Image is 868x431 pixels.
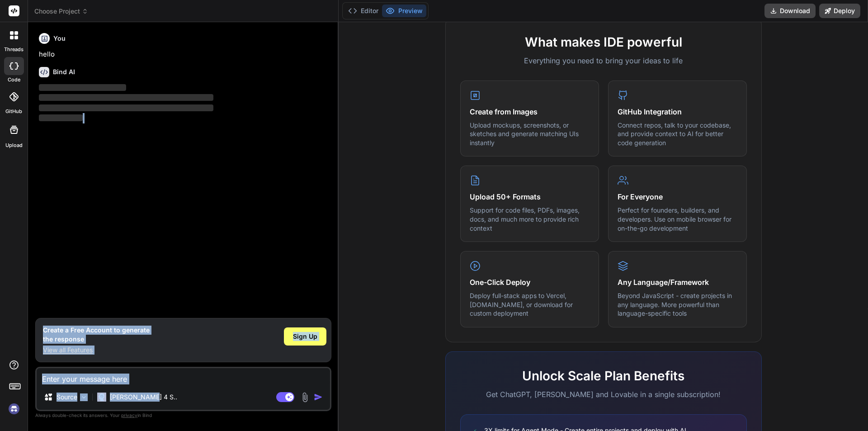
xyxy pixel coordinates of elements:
[39,84,126,91] span: ‌
[97,393,106,402] img: Claude 4 Sonnet
[764,4,816,18] button: Download
[57,393,77,402] p: Source
[618,291,737,318] p: Beyond JavaScript - create projects in any language. More powerful than language-specific tools
[43,326,150,344] h1: Create a Free Account to generate the response
[470,191,590,202] h4: Upload 50+ Formats
[460,33,747,52] h2: What makes IDE powerful
[5,142,23,149] label: Upload
[470,291,590,318] p: Deploy full-stack apps to Vercel, [DOMAIN_NAME], or download for custom deployment
[34,7,88,16] span: Choose Project
[470,121,590,147] p: Upload mockups, screenshots, or sketches and generate matching UIs instantly
[4,46,24,53] label: threads
[121,412,137,418] span: privacy
[53,67,75,76] h6: Bind AI
[35,411,331,420] p: Always double-check its answers. Your in Bind
[618,191,737,202] h4: For Everyone
[618,121,737,147] p: Connect repos, talk to your codebase, and provide context to AI for better code generation
[382,5,426,17] button: Preview
[470,277,590,288] h4: One-Click Deploy
[470,206,590,232] p: Support for code files, PDFs, images, docs, and much more to provide rich context
[39,49,330,60] p: hello
[80,393,88,401] img: Pick Models
[5,108,22,115] label: GitHub
[110,393,177,402] p: [PERSON_NAME] 4 S..
[8,76,20,84] label: code
[618,106,737,117] h4: GitHub Integration
[53,34,66,43] h6: You
[344,5,382,17] button: Editor
[39,114,83,121] span: ‌
[460,366,747,385] h2: Unlock Scale Plan Benefits
[460,55,747,66] p: Everything you need to bring your ideas to life
[314,393,323,402] img: icon
[293,332,317,341] span: Sign Up
[460,389,747,400] p: Get ChatGPT, [PERSON_NAME] and Lovable in a single subscription!
[470,106,590,117] h4: Create from Images
[39,94,213,101] span: ‌
[618,277,737,288] h4: Any Language/Framework
[819,4,860,18] button: Deploy
[300,392,310,403] img: attachment
[618,206,737,232] p: Perfect for founders, builders, and developers. Use on mobile browser for on-the-go development
[6,401,22,417] img: signin
[39,104,213,111] span: ‌
[43,346,150,355] p: View all Features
